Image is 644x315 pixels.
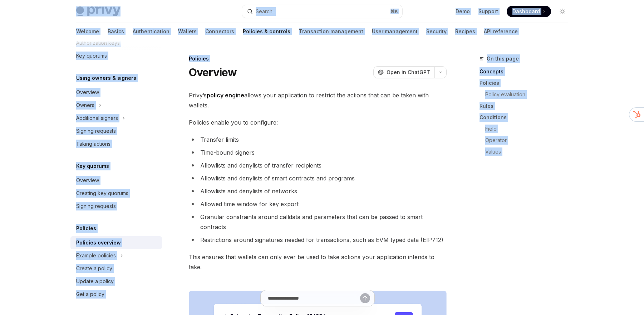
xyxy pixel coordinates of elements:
button: Open in ChatGPT [373,66,434,78]
a: Authentication [133,23,169,40]
img: light logo [76,6,121,16]
div: Taking actions [76,140,110,148]
li: Transfer limits [189,135,447,145]
a: Operator [480,135,574,146]
span: Open in ChatGPT [387,69,430,76]
div: Key quorums [76,52,107,60]
li: Granular constraints around calldata and parameters that can be passed to smart contracts [189,212,447,232]
span: Privy’s allows your application to restrict the actions that can be taken with wallets. [189,90,447,110]
h1: Overview [189,66,237,79]
strong: policy engine [207,92,244,99]
li: Restrictions around signatures needed for transactions, such as EVM typed data (EIP712) [189,235,447,245]
a: Wallets [178,23,197,40]
a: Get a policy [70,288,162,301]
h5: Using owners & signers [76,74,136,82]
div: Creating key quorums [76,189,128,198]
h5: Policies [76,224,96,233]
li: Time-bound signers [189,147,447,157]
a: Signing requests [70,200,162,213]
div: Get a policy [76,290,104,299]
h5: Key quorums [76,162,109,170]
span: ⌘ K [390,9,398,14]
a: Support [478,8,498,15]
a: Key quorums [70,49,162,62]
a: Concepts [480,66,574,77]
div: Policies overview [76,238,121,247]
a: Recipes [455,23,475,40]
div: Additional signers [76,114,118,122]
button: Open search [242,5,402,18]
a: Update a policy [70,275,162,288]
a: Welcome [76,23,99,40]
span: Policies enable you to configure: [189,117,447,127]
li: Allowlists and denylists of smart contracts and programs [189,173,447,183]
li: Allowlists and denylists of transfer recipients [189,160,447,170]
li: Allowed time window for key export [189,199,447,209]
a: Create a policy [70,262,162,275]
a: Signing requests [70,125,162,137]
a: Taking actions [70,137,162,150]
a: Creating key quorums [70,187,162,200]
a: Field [480,123,574,135]
button: Toggle Owners section [70,99,162,112]
div: Update a policy [76,277,114,286]
a: Basics [108,23,124,40]
a: Conditions [480,112,574,123]
a: Connectors [205,23,234,40]
div: Overview [76,176,99,185]
div: Search... [256,7,276,16]
a: Values [480,146,574,157]
button: Toggle Example policies section [70,249,162,262]
a: Transaction management [299,23,363,40]
div: Policies [189,55,447,62]
a: Policies [480,77,574,89]
span: This ensures that wallets can only ever be used to take actions your application intends to take. [189,252,447,272]
a: Rules [480,100,574,112]
div: Example policies [76,251,116,260]
button: Toggle Additional signers section [70,112,162,125]
a: Policies overview [70,236,162,249]
input: Ask a question... [268,290,360,306]
span: On this page [487,54,519,63]
button: Toggle dark mode [557,6,568,17]
a: API reference [484,23,518,40]
a: Policy evaluation [480,89,574,100]
a: Overview [70,174,162,187]
div: Overview [76,88,99,97]
a: Overview [70,86,162,99]
div: Owners [76,101,94,110]
a: User management [372,23,418,40]
a: Demo [456,8,470,15]
div: Signing requests [76,202,116,210]
div: Create a policy [76,264,112,273]
a: Security [426,23,447,40]
button: Send message [360,293,370,303]
li: Allowlists and denylists of networks [189,186,447,196]
a: Dashboard [507,6,551,17]
div: Signing requests [76,127,116,135]
a: Policies & controls [243,23,290,40]
span: Dashboard [512,8,540,15]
